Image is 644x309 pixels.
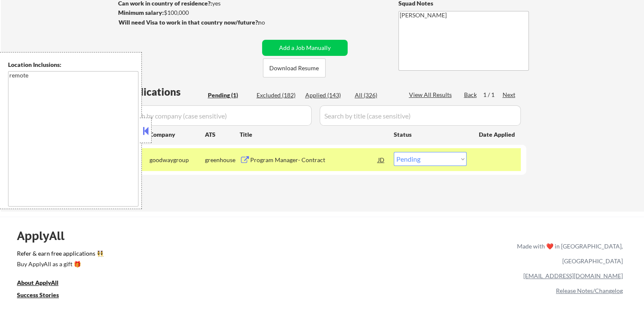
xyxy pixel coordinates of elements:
button: Add a Job Manually [262,40,348,56]
div: All (326) [355,91,397,99]
div: Pending (1) [208,91,250,99]
input: Search by title (case sensitive) [320,105,521,126]
a: [EMAIL_ADDRESS][DOMAIN_NAME] [523,272,623,279]
button: Download Resume [263,58,326,77]
a: Success Stories [17,290,70,301]
div: Next [503,91,516,99]
div: Program Manager- Contract [250,156,378,164]
div: ATS [205,130,240,139]
div: Excluded (182) [257,91,299,99]
div: JD [377,152,386,167]
div: Date Applied [479,130,516,139]
div: goodwaygroup [149,156,205,164]
div: $100,000 [118,8,259,17]
div: Buy ApplyAll as a gift 🎁 [17,261,102,267]
div: Applications [121,87,205,97]
div: Company [149,130,205,139]
a: Buy ApplyAll as a gift 🎁 [17,259,102,270]
strong: Minimum salary: [118,9,164,16]
strong: Will need Visa to work in that country now/future?: [119,19,260,26]
u: About ApplyAll [17,279,58,286]
div: greenhouse [205,156,240,164]
a: Refer & earn free applications 👯‍♀️ [17,251,340,259]
div: ApplyAll [17,229,74,243]
div: no [258,18,282,27]
div: View All Results [409,91,454,99]
a: Release Notes/Changelog [556,287,623,294]
div: Location Inclusions: [8,61,138,69]
a: About ApplyAll [17,278,70,289]
div: Title [240,130,386,139]
u: Success Stories [17,291,59,298]
div: Status [394,127,467,142]
input: Search by company (case sensitive) [121,105,312,126]
div: 1 / 1 [483,91,503,99]
div: Applied (143) [305,91,348,99]
div: Made with ❤️ in [GEOGRAPHIC_DATA], [GEOGRAPHIC_DATA] [514,239,623,268]
div: Back [464,91,478,99]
